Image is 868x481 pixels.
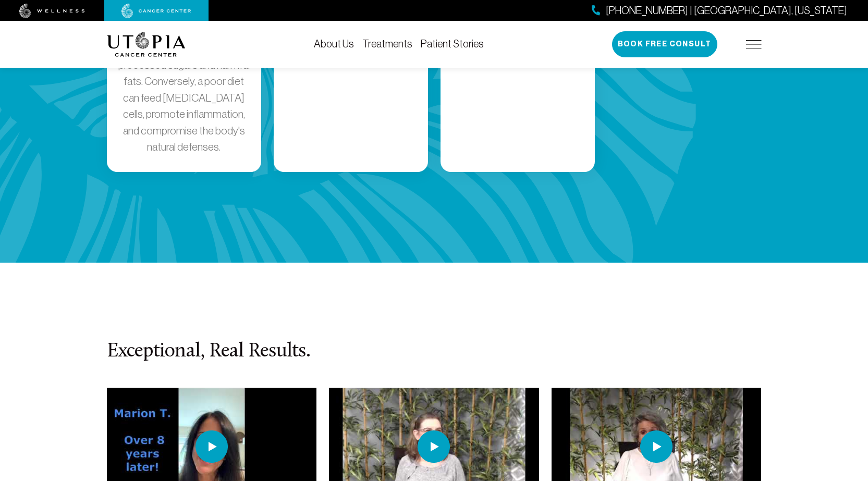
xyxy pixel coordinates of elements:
h3: Exceptional, Real Results. [107,341,762,363]
img: play icon [640,430,673,463]
a: Treatments [362,38,412,50]
img: play icon [195,430,228,463]
a: [PHONE_NUMBER] | [GEOGRAPHIC_DATA], [US_STATE] [592,3,847,18]
img: cancer center [121,4,191,18]
img: wellness [19,4,85,18]
img: logo [107,32,186,57]
a: About Us [314,38,354,50]
a: Patient Stories [421,38,484,50]
span: [PHONE_NUMBER] | [GEOGRAPHIC_DATA], [US_STATE] [606,3,847,18]
img: icon-hamburger [746,40,762,48]
button: Book Free Consult [612,31,717,57]
img: play icon [418,430,450,463]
